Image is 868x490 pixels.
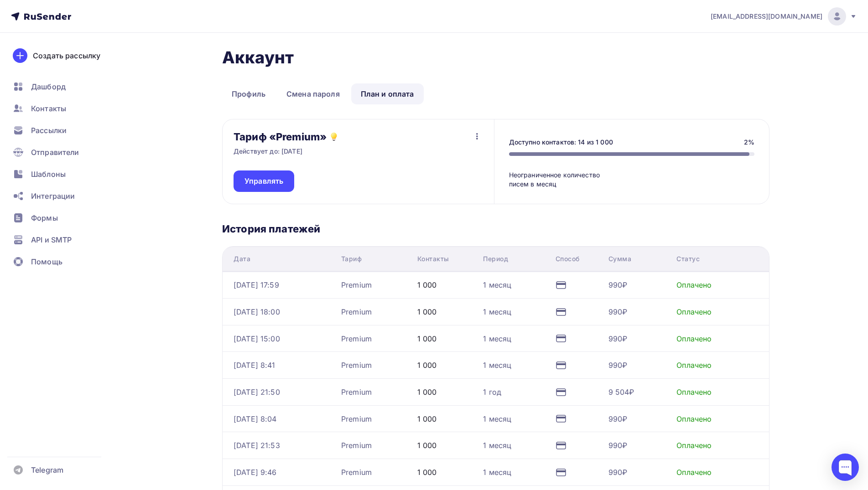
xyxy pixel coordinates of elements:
div: 990₽ [608,440,628,451]
div: Premium [341,387,372,397]
span: Формы [31,212,58,223]
div: 9 504₽ [608,387,634,397]
a: [EMAIL_ADDRESS][DOMAIN_NAME] [711,7,857,26]
div: 990₽ [608,360,628,371]
div: Premium [341,360,372,371]
div: Premium [341,413,372,424]
div: 1 месяц [483,360,511,371]
div: Неограниченное количество писем в месяц [509,170,608,189]
a: План и оплата [351,83,424,104]
a: Дашборд [7,77,116,96]
a: Шаблоны [7,165,116,183]
div: Оплачено [676,333,712,344]
div: 1 000 [417,440,437,451]
div: Premium [341,306,372,317]
div: [DATE] 15:00 [234,333,280,344]
div: 1 000 [417,360,437,371]
p: Действует до: [DATE] [234,147,302,156]
div: 1 000 [417,413,437,424]
div: Premium [341,467,372,478]
div: 1 месяц [483,306,511,317]
div: 1 000 [417,333,437,344]
div: Premium [341,279,372,290]
div: Оплачено [676,467,712,478]
div: 1 месяц [483,467,511,478]
div: Оплачено [676,279,712,290]
div: [DATE] 17:59 [234,279,279,290]
span: Контакты [31,103,66,114]
div: 1 000 [417,387,437,397]
div: Создать рассылку [33,50,100,61]
div: Оплачено [676,306,712,317]
div: Premium [341,440,372,451]
div: Оплачено [676,413,712,424]
div: Сумма [608,254,632,263]
a: Профиль [222,83,275,104]
a: Контакты [7,99,116,118]
h3: История платежей [222,222,769,235]
div: [DATE] 18:00 [234,306,280,317]
div: 990₽ [608,333,628,344]
span: [EMAIL_ADDRESS][DOMAIN_NAME] [711,12,822,21]
h1: Аккаунт [222,47,769,67]
span: API и SMTP [31,234,72,245]
span: Интеграции [31,191,75,201]
div: 990₽ [608,467,628,478]
span: Отправители [31,147,79,158]
div: 1 000 [417,306,437,317]
span: Рассылки [31,125,67,136]
a: Смена пароля [277,83,349,104]
div: 2% [744,138,754,147]
div: 1 месяц [483,333,511,344]
div: [DATE] 21:50 [234,387,280,397]
div: Статус [676,254,700,263]
div: 990₽ [608,413,628,424]
h3: Тариф «Premium» [234,130,327,143]
div: 1 000 [417,279,437,290]
span: Telegram [31,464,63,475]
div: 990₽ [608,279,628,290]
div: 990₽ [608,306,628,317]
span: Дашборд [31,81,66,92]
div: 1 месяц [483,440,511,451]
span: Помощь [31,256,62,267]
div: 1 месяц [483,413,511,424]
div: Оплачено [676,387,712,397]
div: [DATE] 8:41 [234,360,275,371]
div: Premium [341,333,372,344]
div: Оплачено [676,360,712,371]
div: Способ [556,254,580,263]
div: Тариф [341,254,362,263]
div: [DATE] 9:46 [234,467,277,478]
div: Контакты [417,254,449,263]
a: Рассылки [7,121,116,139]
span: Шаблоны [31,169,66,180]
div: Оплачено [676,440,712,451]
a: Отправители [7,143,116,161]
div: 1 месяц [483,279,511,290]
div: [DATE] 8:04 [234,413,277,424]
div: Доступно контактов: 14 из 1 000 [509,138,613,147]
div: [DATE] 21:53 [234,440,280,451]
span: Управлять [244,176,283,186]
div: Период [483,254,508,263]
div: Дата [234,254,250,263]
a: Формы [7,209,116,227]
div: 1 год [483,387,501,397]
div: 1 000 [417,467,437,478]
